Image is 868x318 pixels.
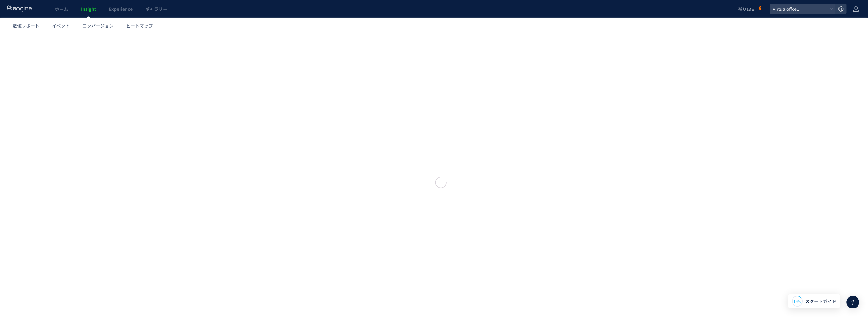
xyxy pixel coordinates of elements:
span: イベント [52,23,70,29]
span: 数値レポート [13,23,39,29]
span: ホーム [55,6,68,12]
span: スタートガイド [805,298,836,305]
span: ヒートマップ [126,23,153,29]
span: ギャラリー [145,6,167,12]
span: 残り13日 [738,6,755,12]
span: Experience [109,6,133,12]
span: 14% [793,298,801,304]
span: Insight [81,6,96,12]
span: コンバージョン [82,23,114,29]
span: Virtualoffce1 [771,4,827,14]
